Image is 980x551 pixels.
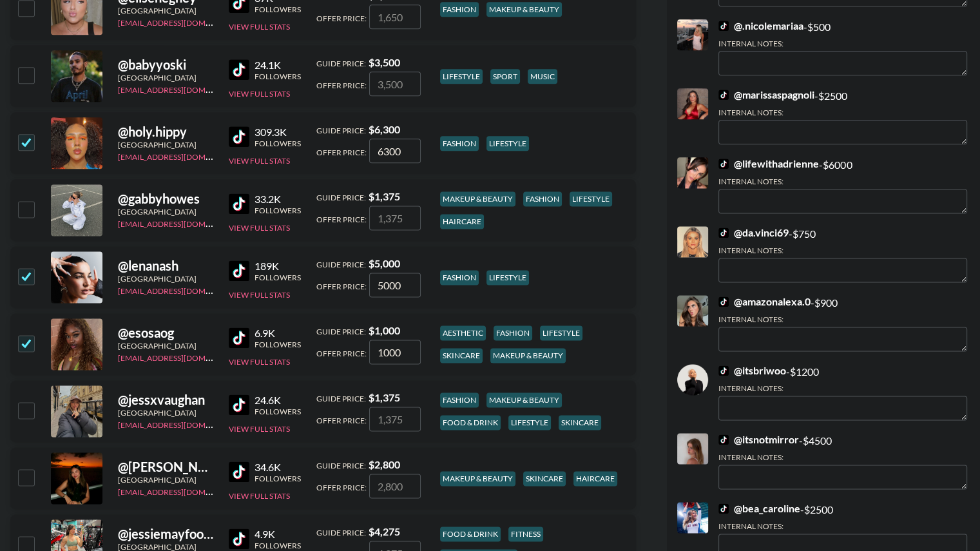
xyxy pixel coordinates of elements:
[570,191,612,206] div: lifestyle
[440,527,501,541] div: food & drink
[316,394,366,403] span: Guide Price:
[718,246,967,255] div: Internal Notes:
[718,503,729,514] img: TikTok
[255,72,301,81] div: Followers
[229,126,249,147] img: TikTok
[255,5,301,14] div: Followers
[369,257,400,269] strong: $ 5,000
[118,150,247,162] a: [EMAIL_ADDRESS][DOMAIN_NAME]
[486,270,529,285] div: lifestyle
[229,461,249,482] img: TikTok
[316,59,366,68] span: Guide Price:
[528,69,557,84] div: music
[508,415,551,430] div: lifestyle
[440,69,483,84] div: lifestyle
[229,260,249,281] img: TikTok
[369,139,421,163] input: 6,300
[490,348,566,363] div: makeup & beauty
[316,349,367,358] span: Offer Price:
[255,260,301,273] div: 189K
[118,82,247,95] a: [EMAIL_ADDRESS][DOMAIN_NAME]
[229,327,249,348] img: TikTok
[369,273,421,297] input: 5,000
[718,157,967,213] div: - $ 6000
[718,227,729,238] img: TikTok
[118,459,213,475] div: @ [PERSON_NAME].[GEOGRAPHIC_DATA]
[369,5,421,29] input: 1,650
[118,15,247,28] a: [EMAIL_ADDRESS][DOMAIN_NAME]
[440,270,479,285] div: fashion
[718,365,729,376] img: TikTok
[718,314,967,324] div: Internal Notes:
[118,258,213,274] div: @ lenanash
[369,474,421,498] input: 2,800
[718,433,799,446] a: @itsnotmirror
[369,206,421,230] input: 1,375
[718,157,819,170] a: @lifewithadrienne
[440,325,486,340] div: aesthetic
[369,525,400,537] strong: $ 4,275
[255,407,301,416] div: Followers
[316,193,366,202] span: Guide Price:
[118,408,213,418] div: [GEOGRAPHIC_DATA]
[118,418,247,430] a: [EMAIL_ADDRESS][DOMAIN_NAME]
[316,327,366,336] span: Guide Price:
[718,159,729,169] img: TikTok
[118,475,213,485] div: [GEOGRAPHIC_DATA]
[523,471,566,486] div: skincare
[255,193,301,206] div: 33.2K
[369,391,400,403] strong: $ 1,375
[316,81,367,90] span: Offer Price:
[718,88,814,101] a: @marissaspagnoli
[229,89,290,99] button: View Full Stats
[718,19,803,32] a: @.nicolemariaa
[255,394,301,407] div: 24.6K
[316,461,366,470] span: Guide Price:
[118,73,213,82] div: [GEOGRAPHIC_DATA]
[718,108,967,117] div: Internal Notes:
[118,124,213,140] div: @ holy.hippy
[718,39,967,48] div: Internal Notes:
[118,207,213,217] div: [GEOGRAPHIC_DATA]
[440,136,479,151] div: fashion
[369,72,421,96] input: 3,500
[118,274,213,284] div: [GEOGRAPHIC_DATA]
[718,364,967,420] div: - $ 1200
[369,340,421,364] input: 1,000
[718,88,967,144] div: - $ 2500
[440,471,515,486] div: makeup & beauty
[255,461,301,474] div: 34.6K
[718,433,967,489] div: - $ 4500
[573,471,617,486] div: haircare
[718,226,789,239] a: @da.vinci69
[440,2,479,17] div: fashion
[229,394,249,415] img: TikTok
[229,156,290,166] button: View Full Stats
[316,14,367,23] span: Offer Price:
[118,6,213,15] div: [GEOGRAPHIC_DATA]
[718,177,967,186] div: Internal Notes:
[369,458,400,470] strong: $ 2,800
[494,325,532,340] div: fashion
[255,340,301,349] div: Followers
[718,296,729,307] img: TikTok
[369,56,400,68] strong: $ 3,500
[118,217,247,229] a: [EMAIL_ADDRESS][DOMAIN_NAME]
[229,528,249,549] img: TikTok
[118,191,213,207] div: @ gabbyhowes
[369,407,421,431] input: 1,375
[718,295,967,351] div: - $ 900
[490,69,520,84] div: sport
[118,392,213,408] div: @ jessxvaughan
[118,485,247,497] a: [EMAIL_ADDRESS][DOMAIN_NAME]
[440,392,479,407] div: fashion
[718,521,967,531] div: Internal Notes:
[316,282,367,291] span: Offer Price:
[118,351,247,363] a: [EMAIL_ADDRESS][DOMAIN_NAME]
[369,324,400,336] strong: $ 1,000
[229,290,290,300] button: View Full Stats
[369,123,400,135] strong: $ 6,300
[486,2,562,17] div: makeup & beauty
[718,364,786,377] a: @itsbriwoo
[369,190,400,202] strong: $ 1,375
